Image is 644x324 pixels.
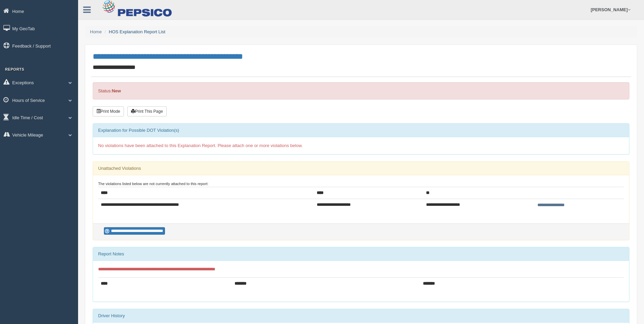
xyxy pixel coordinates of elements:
strong: New [112,88,121,93]
div: Report Notes [93,247,629,261]
button: Print This Page [127,106,167,116]
a: HOS Explanation Report List [109,29,165,34]
a: Home [90,29,102,34]
small: The violations listed below are not currently attached to this report: [98,182,208,186]
button: Print Mode [93,106,124,116]
div: Explanation for Possible DOT Violation(s) [93,124,629,137]
span: No violations have been attached to this Explanation Report. Please attach one or more violations... [98,143,303,148]
div: Unattached Violations [93,162,629,175]
div: Driver History [93,309,629,323]
div: Status: [93,82,629,100]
